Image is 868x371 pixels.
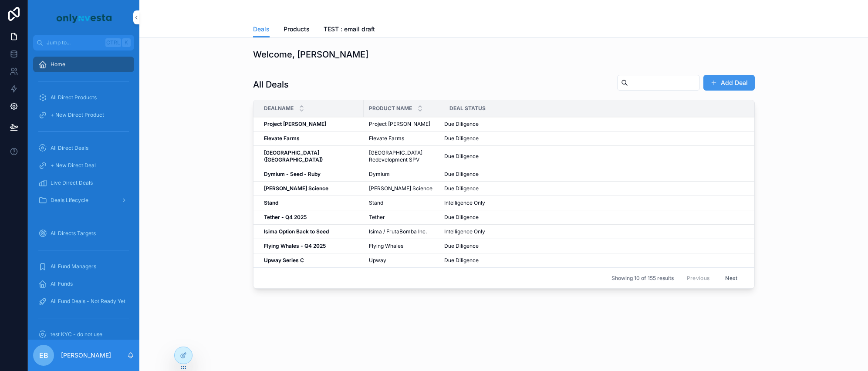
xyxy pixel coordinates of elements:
span: Intelligence Only [444,228,485,235]
span: Showing 10 of 155 results [611,275,674,282]
span: All Directs Targets [51,230,96,237]
a: Isima Option Back to Seed [264,228,358,235]
span: All Fund Deals - Not Ready Yet [51,298,125,305]
a: Deals Lifecycle [33,192,134,208]
span: + New Direct Deal [51,162,96,169]
button: Jump to...CtrlK [33,35,134,51]
span: Home [51,61,65,68]
span: Due Diligence [444,185,479,192]
span: Stand [369,199,383,206]
span: Jump to... [47,39,102,46]
span: All Fund Managers [51,263,96,270]
strong: [PERSON_NAME] Science [264,185,328,192]
span: TEST : email draft [324,25,375,34]
a: [GEOGRAPHIC_DATA] Redevelopment SPV [369,149,439,163]
span: Products [284,25,310,34]
span: Elevate Farms [369,135,404,142]
span: EB [39,350,48,361]
span: + New Direct Product [51,111,104,118]
span: Due Diligence [444,257,479,264]
a: All Fund Deals - Not Ready Yet [33,293,134,309]
a: Due Diligence [444,214,744,221]
a: test KYC - do not use [33,327,134,342]
strong: Project [PERSON_NAME] [264,121,326,127]
strong: Tether - Q4 2025 [264,214,307,220]
a: All Direct Deals [33,140,134,156]
a: All Direct Products [33,90,134,105]
a: Isima / FrutaBomba Inc. [369,228,439,235]
a: All Directs Targets [33,226,134,241]
span: Product Name [369,105,412,112]
strong: Elevate Farms [264,135,300,142]
a: + New Direct Deal [33,158,134,173]
a: Project [PERSON_NAME] [369,121,439,128]
h1: All Deals [253,78,289,91]
a: Due Diligence [444,171,744,178]
span: Due Diligence [444,135,479,142]
span: Project [PERSON_NAME] [369,121,430,128]
a: Intelligence Only [444,228,744,235]
a: Elevate Farms [369,135,439,142]
a: [GEOGRAPHIC_DATA] ([GEOGRAPHIC_DATA]) [264,149,358,163]
a: + New Direct Product [33,107,134,123]
span: Tether [369,214,385,221]
strong: Flying Whales - Q4 2025 [264,243,326,249]
span: Intelligence Only [444,199,485,206]
a: Dymium [369,171,439,178]
span: K [123,39,130,46]
a: Tether [369,214,439,221]
a: Home [33,57,134,72]
span: DealName [264,105,294,112]
a: Due Diligence [444,243,744,250]
a: Due Diligence [444,185,744,192]
a: Upway Series C [264,257,358,264]
span: Due Diligence [444,214,479,221]
button: Next [719,271,743,285]
a: Due Diligence [444,121,744,128]
span: Deals [253,25,270,34]
span: Deal Status [449,105,486,112]
span: All Direct Deals [51,145,88,152]
a: Upway [369,257,439,264]
a: Flying Whales - Q4 2025 [264,243,358,250]
a: Intelligence Only [444,199,744,206]
a: Stand [264,199,358,206]
h1: Welcome, [PERSON_NAME] [253,48,368,61]
span: All Direct Products [51,94,97,101]
a: TEST : email draft [324,21,375,39]
strong: Upway Series C [264,257,304,263]
a: Tether - Q4 2025 [264,214,358,221]
span: Live Direct Deals [51,179,93,186]
a: Due Diligence [444,257,744,264]
span: Dymium [369,171,390,178]
a: [PERSON_NAME] Science [264,185,358,192]
strong: Dymium - Seed - Ruby [264,171,321,177]
a: Dymium - Seed - Ruby [264,171,358,178]
a: All Fund Managers [33,259,134,274]
a: Live Direct Deals [33,175,134,191]
span: Due Diligence [444,153,479,160]
a: Project [PERSON_NAME] [264,121,358,128]
a: All Funds [33,276,134,292]
p: [PERSON_NAME] [61,351,111,360]
span: test KYC - do not use [51,331,102,338]
a: Stand [369,199,439,206]
span: Upway [369,257,386,264]
span: Due Diligence [444,243,479,250]
span: Deals Lifecycle [51,197,88,204]
img: App logo [55,10,112,24]
span: Isima / FrutaBomba Inc. [369,228,427,235]
div: scrollable content [28,51,139,340]
a: Deals [253,21,270,38]
span: Ctrl [105,38,121,47]
a: Due Diligence [444,153,744,160]
a: [PERSON_NAME] Science [369,185,439,192]
span: Due Diligence [444,171,479,178]
strong: Stand [264,199,278,206]
strong: Isima Option Back to Seed [264,228,329,235]
span: Flying Whales [369,243,403,250]
button: Add Deal [703,75,755,91]
a: Flying Whales [369,243,439,250]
